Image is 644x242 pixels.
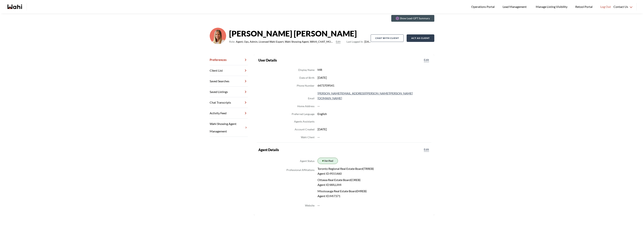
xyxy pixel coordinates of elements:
button: Chat with client [371,34,404,42]
dt: Email [308,96,315,101]
h2: User Details [258,58,277,63]
h2: Agent Details [258,147,279,152]
a: Wahi Showing Agent Management [210,119,248,137]
span: Agent ID: WILLIMI [318,182,374,187]
span: Verified [324,159,333,163]
button: Show Lead-GPT Summary [391,15,434,22]
dd: -- [318,203,430,208]
span: Toronto Regional Real Estate Board ( TRREB ) [318,166,374,171]
button: Edit [336,39,341,44]
a: Preferences [210,55,248,65]
dd: 6473709541 [318,83,430,88]
a: Client List [210,65,248,76]
span: Lead Management [503,4,528,9]
span: Agent ID: MI7371 [318,194,374,198]
dt: Display Name [298,68,315,72]
dt: Date of Birth [299,76,315,80]
span: Agent, Ops, Admin, Licensed Wahi Expert, Wahi Showing Agent, WAHI_CHAT_MODERATOR [236,39,334,44]
dt: Preferred Language [292,112,315,116]
span: Manage Listing Visibility [535,4,569,9]
button: Edit [423,147,430,152]
img: 0f07b375cde2b3f9.png [210,28,226,44]
dt: Phone Number [297,83,315,88]
span: Ottawa Real Estate Board ( OREB ) [318,177,374,182]
a: Chat Transcripts [210,97,248,108]
dt: Wahi Client [301,135,315,140]
a: Saved Searches [210,76,248,87]
span: Agent ID: 9551460 [318,171,374,176]
span: Mississauga Real Estate Board ( MREB ) [318,189,374,194]
a: Activity Feed [210,108,248,119]
strong: [PERSON_NAME] [PERSON_NAME] [229,28,371,39]
dd: English [318,111,430,116]
span: Role: [229,39,235,44]
span: Operations Portal [471,4,496,9]
dd: -- [318,135,430,140]
button: Edit [423,58,430,62]
span: Log Out [600,4,611,9]
dt: Agent Status [300,159,315,163]
dt: Professional Affiliations [286,168,315,172]
a: Wahi homepage [7,4,22,9]
dt: Account Created [295,127,315,132]
dt: Website [305,203,315,208]
dd: -- [318,104,430,108]
dd: [DATE] [318,75,430,80]
a: Saved Listings [210,87,248,97]
span: [DATE] [347,39,371,44]
dd: [PERSON_NAME][EMAIL_ADDRESS][PERSON_NAME][PERSON_NAME][DOMAIN_NAME] [318,91,430,101]
button: Act as Client [407,34,434,42]
dt: Agents Assistants [294,119,315,124]
span: Retool Portal [575,4,594,9]
span: Last Logged In: [347,40,364,43]
dd: [DATE] [318,127,430,132]
dt: Home Address [297,104,315,108]
dd: MR [318,67,430,72]
p: Show Lead-GPT Summary [400,16,430,20]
